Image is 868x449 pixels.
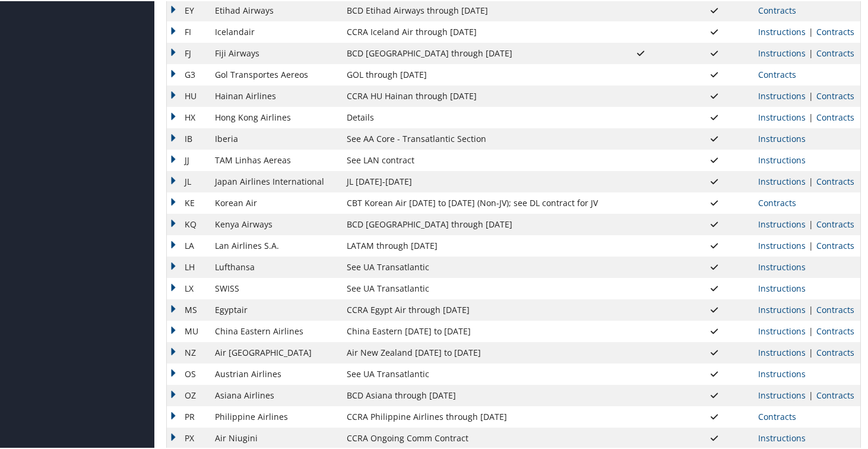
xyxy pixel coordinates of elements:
span: | [806,388,816,400]
td: FI [167,20,209,42]
a: View Contracts [816,217,854,229]
a: View Contracts [816,25,854,36]
td: LX [167,277,209,298]
td: BCD Asiana through [DATE] [341,384,604,405]
td: HU [167,84,209,106]
td: JL [167,170,209,191]
a: View Ticketing Instructions [758,89,806,100]
a: View Ticketing Instructions [758,239,806,250]
td: See UA Transatlantic [341,255,604,277]
a: View Contracts [816,175,854,186]
td: LH [167,255,209,277]
td: Air [GEOGRAPHIC_DATA] [209,341,341,362]
td: CCRA Iceland Air through [DATE] [341,20,604,42]
td: KQ [167,213,209,234]
td: Hainan Airlines [209,84,341,106]
a: View Ticketing Instructions [758,367,806,378]
a: View Ticketing Instructions [758,282,806,293]
a: View Contracts [816,303,854,314]
a: View Ticketing Instructions [758,217,806,229]
td: Austrian Airlines [209,362,341,384]
a: View Contracts [816,239,854,250]
span: | [806,346,816,357]
a: View Ticketing Instructions [758,132,806,143]
td: CCRA Philippine Airlines through [DATE] [341,405,604,426]
a: View Ticketing Instructions [758,110,806,122]
td: Gol Transportes Aereos [209,63,341,84]
td: See AA Core - Transatlantic Section [341,127,604,148]
td: See LAN contract [341,148,604,170]
span: | [806,25,816,36]
a: View Ticketing Instructions [758,346,806,357]
a: View Ticketing Instructions [758,388,806,400]
td: Air Niugini [209,426,341,448]
td: G3 [167,63,209,84]
td: FJ [167,42,209,63]
span: | [806,239,816,250]
a: View Ticketing Instructions [758,324,806,336]
td: OS [167,362,209,384]
span: | [806,303,816,314]
td: CCRA HU Hainan through [DATE] [341,84,604,106]
td: Iberia [209,127,341,148]
td: Air New Zealand [DATE] to [DATE] [341,341,604,362]
span: | [806,89,816,100]
td: Asiana Airlines [209,384,341,405]
span: | [806,324,816,336]
a: View Ticketing Instructions [758,431,806,442]
td: KE [167,191,209,213]
td: See UA Transatlantic [341,277,604,298]
td: MU [167,320,209,341]
td: CBT Korean Air [DATE] to [DATE] (Non-JV); see DL contract for JV [341,191,604,213]
a: View Ticketing Instructions [758,303,806,314]
a: View Contracts [758,196,796,207]
td: LATAM through [DATE] [341,234,604,255]
span: | [806,110,816,122]
td: JJ [167,148,209,170]
td: OZ [167,384,209,405]
a: View Contracts [816,346,854,357]
td: HX [167,106,209,127]
td: China Eastern [DATE] to [DATE] [341,320,604,341]
td: China Eastern Airlines [209,320,341,341]
td: Details [341,106,604,127]
td: PX [167,426,209,448]
a: View Contracts [816,89,854,100]
td: Hong Kong Airlines [209,106,341,127]
td: Egyptair [209,298,341,320]
td: IB [167,127,209,148]
td: Icelandair [209,20,341,42]
td: Lan Airlines S.A. [209,234,341,255]
span: | [806,217,816,229]
a: View Ticketing Instructions [758,153,806,165]
a: View Contracts [758,410,796,421]
td: CCRA Egypt Air through [DATE] [341,298,604,320]
td: Kenya Airways [209,213,341,234]
a: View Contracts [816,388,854,400]
td: JL [DATE]-[DATE] [341,170,604,191]
td: GOL through [DATE] [341,63,604,84]
td: Philippine Airlines [209,405,341,426]
a: View Contracts [816,46,854,58]
a: View Contracts [758,4,796,15]
a: View Ticketing Instructions [758,46,806,58]
td: Japan Airlines International [209,170,341,191]
td: BCD [GEOGRAPHIC_DATA] through [DATE] [341,213,604,234]
td: SWISS [209,277,341,298]
a: View Contracts [816,324,854,336]
td: Fiji Airways [209,42,341,63]
a: View Ticketing Instructions [758,260,806,271]
a: View Ticketing Instructions [758,175,806,186]
td: Korean Air [209,191,341,213]
td: NZ [167,341,209,362]
td: BCD [GEOGRAPHIC_DATA] through [DATE] [341,42,604,63]
a: View Ticketing Instructions [758,25,806,36]
span: | [806,46,816,58]
span: | [806,175,816,186]
td: LA [167,234,209,255]
td: TAM Linhas Aereas [209,148,341,170]
a: View Contracts [816,110,854,122]
td: Lufthansa [209,255,341,277]
td: See UA Transatlantic [341,362,604,384]
a: View Contracts [758,68,796,79]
